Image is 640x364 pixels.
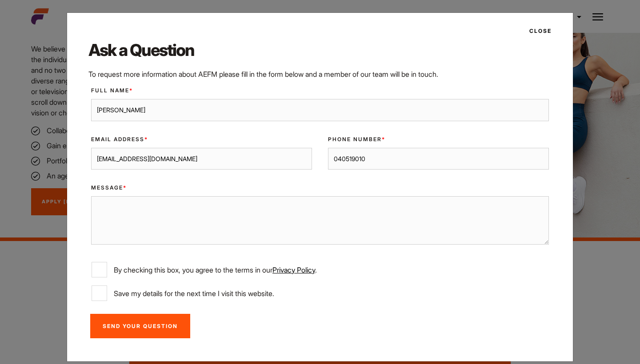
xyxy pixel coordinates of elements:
[92,262,548,277] label: By checking this box, you agree to the terms in our .
[88,39,552,62] h2: Ask a Question
[272,265,315,274] a: Privacy Policy
[328,135,549,143] label: Phone Number
[91,184,549,192] label: Message
[92,285,548,301] label: Save my details for the next time I visit this website.
[88,69,552,79] p: To request more information about AEFM please fill in the form below and a member of our team wil...
[91,87,549,95] label: Full Name
[92,262,107,277] input: By checking this box, you agree to the terms in ourPrivacy Policy.
[524,24,552,39] button: Close
[90,314,190,338] input: Send Your Question
[92,285,107,301] input: Save my details for the next time I visit this website.
[91,135,312,143] label: Email Address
